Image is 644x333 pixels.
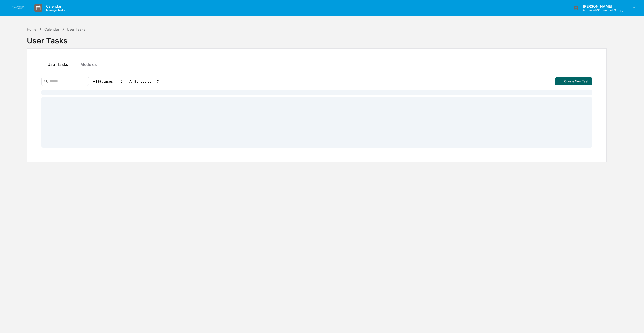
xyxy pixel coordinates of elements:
[27,32,607,45] div: User Tasks
[91,77,125,85] div: All Statuses
[12,6,24,9] img: logo
[74,57,103,70] button: Modules
[555,77,592,85] button: Create New Task
[579,8,626,12] p: Admin • JMG Financial Group, Ltd.
[579,4,626,8] p: [PERSON_NAME]
[127,77,162,85] div: All Schedules
[27,27,36,31] div: Home
[44,27,59,31] div: Calendar
[42,8,68,12] p: Manage Tasks
[41,57,74,70] button: User Tasks
[67,27,85,31] div: User Tasks
[42,4,68,8] p: Calendar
